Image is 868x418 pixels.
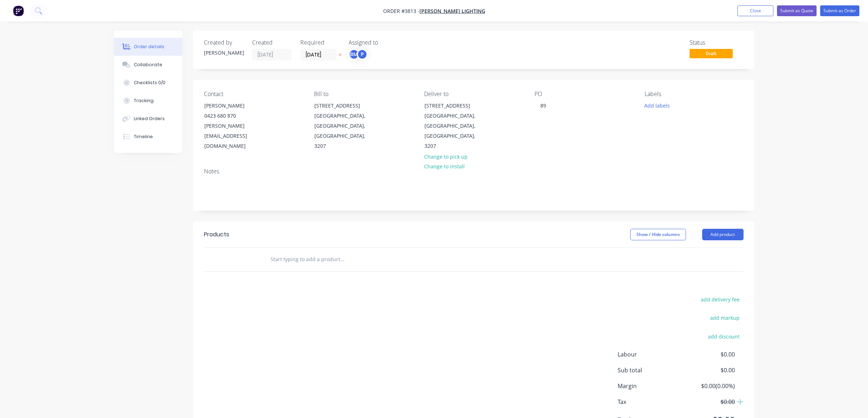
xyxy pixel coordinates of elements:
[618,350,682,359] span: Labour
[645,91,743,97] div: Labels
[419,8,485,14] a: [PERSON_NAME] Lighting
[314,111,374,151] div: [GEOGRAPHIC_DATA], [GEOGRAPHIC_DATA], [GEOGRAPHIC_DATA], 3207
[349,49,359,60] div: BM
[198,100,270,151] div: [PERSON_NAME]0423 680 870[PERSON_NAME][EMAIL_ADDRESS][DOMAIN_NAME]
[420,162,468,171] button: Change to install
[681,350,735,359] span: $0.00
[114,110,182,128] button: Linked Orders
[704,331,744,341] button: add discount
[690,39,744,46] div: Status
[702,229,744,240] button: Add product
[618,366,682,374] span: Sub total
[424,101,484,111] div: [STREET_ADDRESS]
[681,397,735,406] span: $0.00
[737,5,773,16] button: Close
[314,91,413,97] div: Bill to
[270,252,414,267] input: Start typing to add a product...
[204,111,264,121] div: 0423 680 870
[690,49,733,58] span: Draft
[618,397,682,406] span: Tax
[349,39,421,46] div: Assigned to
[618,382,682,390] span: Margin
[114,56,182,74] button: Collaborate
[252,39,292,46] div: Created
[204,39,244,46] div: Created by
[204,101,264,111] div: [PERSON_NAME]
[134,133,153,140] div: Timeline
[349,49,368,60] button: BMP
[706,313,744,323] button: add markup
[681,366,735,374] span: $0.00
[641,100,674,110] button: Add labels
[114,92,182,110] button: Tracking
[134,97,154,104] div: Tracking
[204,230,229,239] div: Products
[204,91,303,97] div: Contact
[777,5,817,16] button: Submit as Quote
[314,101,374,111] div: [STREET_ADDRESS]
[630,229,686,240] button: Show / Hide columns
[204,49,244,56] div: [PERSON_NAME]
[424,111,484,151] div: [GEOGRAPHIC_DATA], [GEOGRAPHIC_DATA], [GEOGRAPHIC_DATA], 3207
[134,115,165,122] div: Linked Orders
[535,91,633,97] div: PO
[535,100,552,111] div: 89
[134,62,162,68] div: Collaborate
[114,38,182,56] button: Order details
[114,74,182,92] button: Checklists 0/0
[820,5,859,16] button: Submit as Order
[134,79,165,86] div: Checklists 0/0
[300,39,340,46] div: Required
[134,44,164,50] div: Order details
[383,8,419,14] span: Order #3813 -
[13,5,24,16] img: Factory
[681,382,735,390] span: $0.00 ( 0.00 %)
[204,168,744,175] div: Notes
[114,128,182,146] button: Timeline
[420,151,471,161] button: Change to pick up
[424,91,523,97] div: Deliver to
[204,121,264,151] div: [PERSON_NAME][EMAIL_ADDRESS][DOMAIN_NAME]
[418,100,490,151] div: [STREET_ADDRESS][GEOGRAPHIC_DATA], [GEOGRAPHIC_DATA], [GEOGRAPHIC_DATA], 3207
[357,49,368,60] div: P
[308,100,380,151] div: [STREET_ADDRESS][GEOGRAPHIC_DATA], [GEOGRAPHIC_DATA], [GEOGRAPHIC_DATA], 3207
[697,295,744,304] button: add delivery fee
